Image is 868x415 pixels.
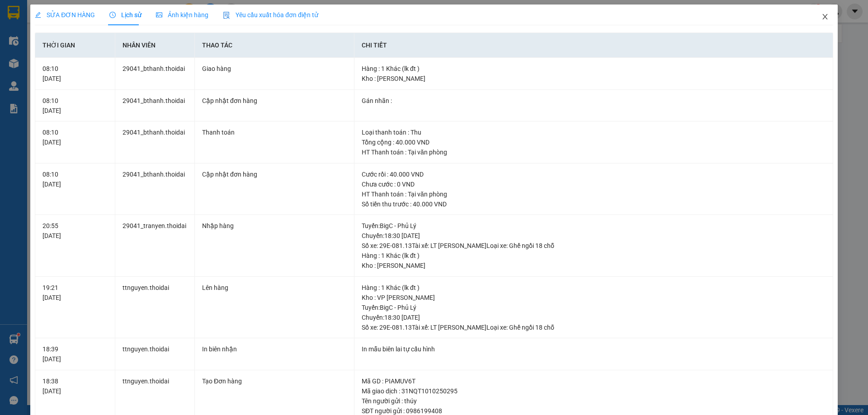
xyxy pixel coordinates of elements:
div: Chưa cước : 0 VND [362,179,826,189]
th: Thời gian [35,33,115,58]
div: Hàng : 1 Khác (lk đt ) [362,251,826,261]
td: 29041_bthanh.thoidai [115,58,195,90]
div: Giao hàng [202,64,347,74]
div: HT Thanh toán : Tại văn phòng [362,147,826,157]
span: clock-circle [109,12,116,18]
div: Loại thanh toán : Thu [362,127,826,137]
div: In mẫu biên lai tự cấu hình [362,344,826,354]
th: Thao tác [195,33,354,58]
div: Tổng cộng : 40.000 VND [362,137,826,147]
div: 08:10 [DATE] [42,96,107,116]
div: Hàng : 1 Khác (lk đt ) [362,64,826,74]
div: Mã GD : PIAMUV6T [362,376,826,386]
div: Hàng : 1 Khác (lk đt ) [362,283,826,293]
div: 20:55 [DATE] [42,221,107,241]
div: Kho : [PERSON_NAME] [362,261,826,270]
td: ttnguyen.thoidai [115,277,195,339]
td: 29041_bthanh.thoidai [115,121,195,163]
span: edit [35,12,41,18]
div: Lên hàng [202,283,347,293]
span: picture [156,12,162,18]
div: Kho : [PERSON_NAME] [362,74,826,84]
td: 29041_tranyen.thoidai [115,215,195,277]
div: 08:10 [DATE] [42,127,107,147]
span: close [821,13,829,20]
img: icon [223,12,230,19]
div: Nhập hàng [202,221,347,231]
div: In biên nhận [202,344,347,354]
div: 18:38 [DATE] [42,376,107,396]
div: Tạo Đơn hàng [202,376,347,386]
div: Cập nhật đơn hàng [202,169,347,179]
span: Yêu cầu xuất hóa đơn điện tử [223,11,318,19]
td: 29041_bthanh.thoidai [115,90,195,122]
div: 19:21 [DATE] [42,283,107,303]
div: Cước rồi : 40.000 VND [362,169,826,179]
button: Close [812,5,838,30]
div: Tuyến : BigC - Phủ Lý Chuyến: 18:30 [DATE] Số xe: 29E-081.13 Tài xế: LT [PERSON_NAME] Loại xe: Gh... [362,221,826,251]
td: ttnguyen.thoidai [115,338,195,370]
div: Cập nhật đơn hàng [202,96,347,106]
span: Lịch sử [109,11,142,19]
th: Nhân viên [115,33,195,58]
div: 08:10 [DATE] [42,64,107,84]
div: Thanh toán [202,127,347,137]
div: Tuyến : BigC - Phủ Lý Chuyến: 18:30 [DATE] Số xe: 29E-081.13 Tài xế: LT [PERSON_NAME] Loại xe: Gh... [362,303,826,332]
td: 29041_bthanh.thoidai [115,163,195,215]
div: Kho : VP [PERSON_NAME] [362,293,826,303]
span: Ảnh kiện hàng [156,11,208,19]
div: 08:10 [DATE] [42,169,107,189]
div: Mã giao dịch : 31NQT1010250295 [362,386,826,396]
div: Tên người gửi : thúy [362,396,826,406]
th: Chi tiết [354,33,833,58]
span: SỬA ĐƠN HÀNG [35,11,95,19]
div: 18:39 [DATE] [42,344,107,364]
div: HT Thanh toán : Tại văn phòng [362,189,826,199]
div: Số tiền thu trước : 40.000 VND [362,199,826,209]
div: Gán nhãn : [362,96,826,106]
